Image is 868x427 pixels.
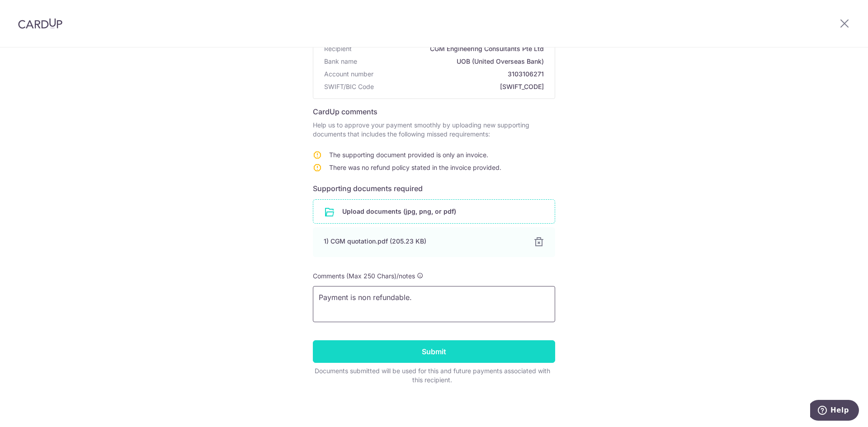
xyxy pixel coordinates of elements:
p: Help us to approve your payment smoothly by uploading new supporting documents that includes the ... [313,121,555,139]
span: CGM Engineering Consultants Pte Ltd [355,44,544,53]
img: CardUp [18,18,62,29]
span: Comments (Max 250 Chars)/notes [313,272,415,280]
span: 3103106271 [377,70,544,79]
input: Submit [313,340,555,363]
iframe: Opens a widget where you can find more information [810,400,859,422]
h6: Supporting documents required [313,183,555,194]
span: Account number [324,70,373,79]
div: Upload documents (jpg, png, or pdf) [313,199,555,224]
h6: CardUp comments [313,106,555,117]
div: Documents submitted will be used for this and future payments associated with this recipient. [313,366,552,385]
span: UOB (United Overseas Bank) [361,57,544,66]
span: Recipient [324,44,352,53]
div: 1) CGM quotation.pdf (205.23 KB) [324,237,523,246]
span: [SWIFT_CODE] [377,82,544,91]
span: There was no refund policy stated in the invoice provided. [329,164,501,171]
span: Bank name [324,57,357,66]
span: The supporting document provided is only an invoice. [329,151,488,159]
span: SWIFT/BIC Code [324,82,374,91]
